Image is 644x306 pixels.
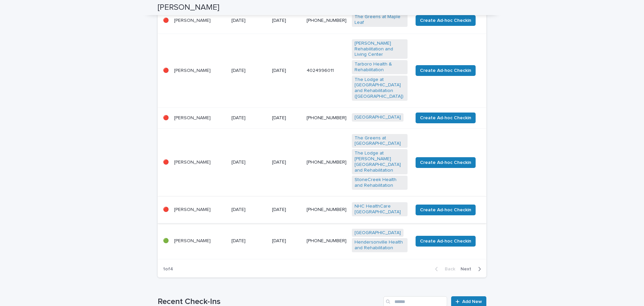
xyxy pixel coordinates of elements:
[163,115,169,121] p: 🔴
[355,135,405,147] a: The Greens at [GEOGRAPHIC_DATA]
[416,113,476,123] button: Create Ad-hoc Checkin
[430,266,458,272] button: Back
[307,238,346,243] a: [PHONE_NUMBER]
[163,238,169,244] p: 🟢
[158,128,486,196] tr: 🔴[PERSON_NAME][DATE][DATE][PHONE_NUMBER]The Greens at [GEOGRAPHIC_DATA] The Lodge at [PERSON_NAME...
[441,267,455,271] span: Back
[307,116,346,120] a: [PHONE_NUMBER]
[307,207,346,212] a: [PHONE_NUMBER]
[307,18,346,23] a: [PHONE_NUMBER]
[174,68,226,74] p: [PERSON_NAME]
[231,68,267,74] p: [DATE]
[420,207,471,213] span: Create Ad-hoc Checkin
[355,14,405,26] a: The Greens at Maple Leaf
[174,18,226,24] p: [PERSON_NAME]
[355,115,401,120] a: [GEOGRAPHIC_DATA]
[461,267,475,271] span: Next
[355,150,405,173] a: The Lodge at [PERSON_NAME][GEOGRAPHIC_DATA] and Rehabilitation
[272,115,301,121] p: [DATE]
[158,107,486,128] tr: 🔴[PERSON_NAME][DATE][DATE][PHONE_NUMBER][GEOGRAPHIC_DATA] Create Ad-hoc Checkin
[355,77,405,99] a: The Lodge at [GEOGRAPHIC_DATA] and Rehabilitation ([GEOGRAPHIC_DATA])
[231,115,267,121] p: [DATE]
[420,67,471,74] span: Create Ad-hoc Checkin
[231,238,267,244] p: [DATE]
[416,157,476,168] button: Create Ad-hoc Checkin
[174,238,226,244] p: [PERSON_NAME]
[174,207,226,213] p: [PERSON_NAME]
[158,3,219,12] h2: [PERSON_NAME]
[231,207,267,213] p: [DATE]
[272,68,301,74] p: [DATE]
[231,160,267,165] p: [DATE]
[355,61,405,73] a: Tarboro Health & Rehabilitation
[307,68,334,73] a: 4024996011
[174,160,226,165] p: [PERSON_NAME]
[231,18,267,24] p: [DATE]
[307,160,346,165] a: [PHONE_NUMBER]
[355,230,401,236] a: [GEOGRAPHIC_DATA]
[458,266,486,272] button: Next
[355,239,405,251] a: Hendersonville Health and Rehabilitation
[416,236,476,247] button: Create Ad-hoc Checkin
[416,205,476,215] button: Create Ad-hoc Checkin
[355,41,405,57] a: [PERSON_NAME] Rehabilitation and Living Center
[163,68,169,74] p: 🔴
[272,18,301,24] p: [DATE]
[420,238,471,245] span: Create Ad-hoc Checkin
[158,197,486,223] tr: 🔴[PERSON_NAME][DATE][DATE][PHONE_NUMBER]NHC HealthCare [GEOGRAPHIC_DATA] Create Ad-hoc Checkin
[272,238,301,244] p: [DATE]
[420,17,471,24] span: Create Ad-hoc Checkin
[272,160,301,165] p: [DATE]
[158,223,486,259] tr: 🟢[PERSON_NAME][DATE][DATE][PHONE_NUMBER][GEOGRAPHIC_DATA] Hendersonville Health and Rehabilitatio...
[420,159,471,166] span: Create Ad-hoc Checkin
[163,160,169,165] p: 🔴
[416,15,476,26] button: Create Ad-hoc Checkin
[416,65,476,76] button: Create Ad-hoc Checkin
[158,7,486,34] tr: 🔴[PERSON_NAME][DATE][DATE][PHONE_NUMBER]The Greens at Maple Leaf Create Ad-hoc Checkin
[163,207,169,213] p: 🔴
[420,115,471,121] span: Create Ad-hoc Checkin
[355,177,405,188] a: StoneCreek Health and Rehabilitation
[272,207,301,213] p: [DATE]
[462,299,482,304] span: Add New
[158,261,178,277] p: 1 of 4
[355,204,405,215] a: NHC HealthCare [GEOGRAPHIC_DATA]
[158,34,486,107] tr: 🔴[PERSON_NAME][DATE][DATE]4024996011[PERSON_NAME] Rehabilitation and Living Center Tarboro Health...
[174,115,226,121] p: [PERSON_NAME]
[163,18,169,24] p: 🔴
